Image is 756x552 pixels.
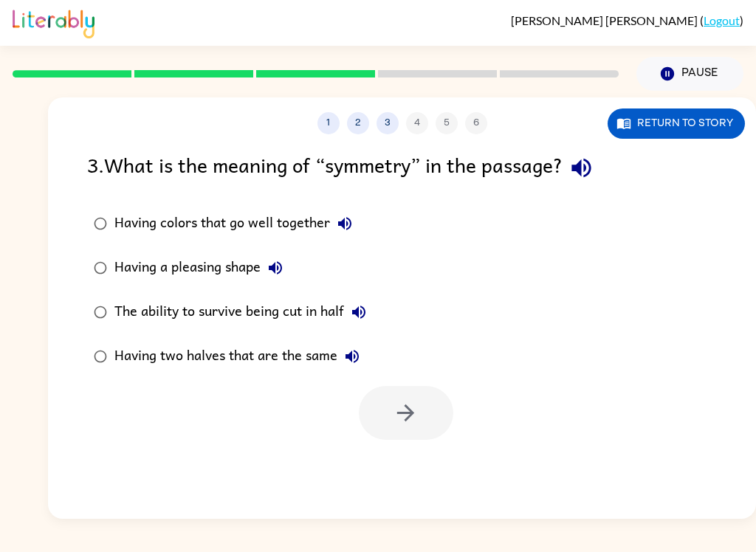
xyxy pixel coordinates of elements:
[377,112,399,134] button: 3
[114,297,374,327] div: The ability to survive being cut in half
[511,13,743,27] div: ( )
[13,6,94,38] img: Literably
[344,297,374,327] button: The ability to survive being cut in half
[114,253,290,283] div: Having a pleasing shape
[337,342,367,371] button: Having two halves that are the same
[114,342,367,371] div: Having two halves that are the same
[704,13,740,27] a: Logout
[636,57,743,91] button: Pause
[347,112,369,134] button: 2
[511,13,700,27] span: [PERSON_NAME] [PERSON_NAME]
[114,209,360,238] div: Having colors that go well together
[261,253,290,283] button: Having a pleasing shape
[608,108,745,139] button: Return to story
[330,209,360,238] button: Having colors that go well together
[87,149,717,187] div: 3 . What is the meaning of “symmetry” in the passage?
[317,112,340,134] button: 1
